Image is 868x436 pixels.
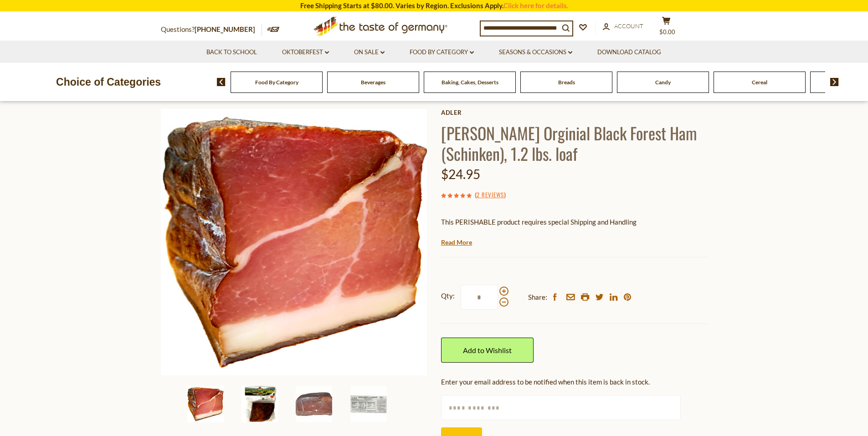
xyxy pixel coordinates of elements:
[441,376,708,388] div: Enter your email address to be notified when this item is back in stock.
[603,21,643,31] a: Account
[655,79,671,86] a: Candy
[461,285,498,310] input: Qty:
[241,386,278,422] img: Adler Orginial Black Forest Ham (Schinken), 1.2 lbs. loaf
[282,47,329,57] a: Oktoberfest
[161,24,262,36] p: Questions?
[354,47,385,57] a: On Sale
[830,78,839,86] img: next arrow
[441,123,708,164] h1: [PERSON_NAME] Orginial Black Forest Ham (Schinken), 1.2 lbs. loaf
[350,386,387,422] img: Adler Orginial Black Forest Ham (Schinken), 1.2 lbs. loaf
[410,47,474,57] a: Food By Category
[499,47,572,57] a: Seasons & Occasions
[217,78,226,86] img: previous arrow
[653,16,680,39] button: $0.00
[441,290,455,302] strong: Qty:
[475,190,506,199] span: ( )
[255,79,298,86] a: Food By Category
[752,79,767,86] a: Cereal
[195,25,255,33] a: [PHONE_NUMBER]
[361,79,385,86] a: Beverages
[441,109,708,116] a: Adler
[441,166,480,182] span: $24.95
[441,238,472,247] a: Read More
[528,292,547,303] span: Share:
[296,386,332,422] img: Adler Orginial Black Forest Ham (Schinken), 1.2 lbs. loaf
[614,22,643,30] span: Account
[597,47,661,57] a: Download Catalog
[206,47,257,57] a: Back to School
[161,109,427,375] img: Adler Orginial Black Forest Ham (Schinken), 1.2 lbs. loaf
[503,1,568,10] a: Click here for details.
[442,79,498,86] a: Baking, Cakes, Desserts
[441,216,708,228] p: This PERISHABLE product requires special Shipping and Handling
[558,79,575,86] a: Breads
[659,28,675,36] span: $0.00
[450,235,708,246] li: We will ship this product in heat-protective packaging and ice.
[187,386,224,422] img: Adler Orginial Black Forest Ham (Schinken), 1.2 lbs. loaf
[441,338,534,363] a: Add to Wishlist
[477,190,504,200] a: 2 Reviews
